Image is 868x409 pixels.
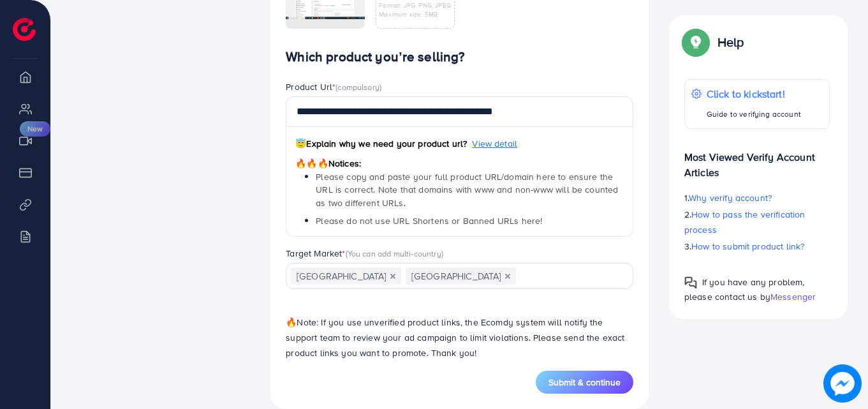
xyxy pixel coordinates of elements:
button: Deselect United Arab Emirates [504,273,511,279]
p: 2. [684,207,830,237]
span: Please copy and paste your full product URL/domain here to ensure the URL is correct. Note that d... [316,170,618,209]
p: Maximum size: 5MB [379,10,451,19]
img: logo [13,18,36,41]
span: How to pass the verification process [684,208,805,236]
span: [GEOGRAPHIC_DATA] [291,267,401,285]
span: How to submit product link? [691,240,804,253]
p: Format: JPG, PNG, JPEG [379,1,451,10]
p: Help [717,34,744,50]
h4: Which product you’re selling? [286,49,633,65]
p: Guide to verifying account [707,107,801,122]
img: Popup guide [684,31,707,54]
img: image [823,364,862,403]
span: If you have any problem, please contact us by [684,276,805,303]
span: (compulsory) [335,81,381,93]
label: Product Url [286,80,381,93]
span: View detail [472,137,517,150]
span: (You can add multi-country) [346,248,443,259]
p: Click to kickstart! [707,86,801,101]
span: Messenger [770,290,816,303]
span: Submit & continue [548,376,621,389]
span: Notices: [295,157,361,170]
span: Explain why we need your product url? [295,137,467,150]
span: [GEOGRAPHIC_DATA] [406,267,516,285]
div: Search for option [286,263,633,289]
button: Submit & continue [536,371,633,394]
img: Popup guide [684,276,697,289]
span: Why verify account? [689,191,772,204]
p: 1. [684,190,830,205]
span: 🔥 [286,316,297,329]
span: Please do not use URL Shortens or Banned URLs here! [316,214,542,227]
span: 🔥🔥🔥 [295,157,328,170]
p: Most Viewed Verify Account Articles [684,139,830,180]
span: 😇 [295,137,306,150]
label: Target Market [286,247,443,260]
p: 3. [684,239,830,254]
input: Search for option [517,267,617,286]
p: Note: If you use unverified product links, the Ecomdy system will notify the support team to revi... [286,315,633,361]
button: Deselect Pakistan [390,273,396,279]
